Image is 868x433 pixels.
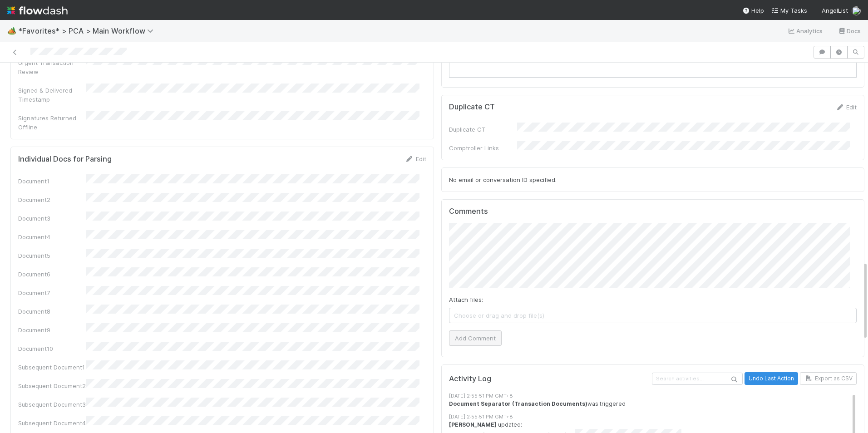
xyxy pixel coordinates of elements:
span: AngelList [822,7,848,14]
img: avatar_487f705b-1efa-4920-8de6-14528bcda38c.png [852,6,861,15]
div: Subsequent Document4 [18,418,86,428]
a: My Tasks [771,6,807,15]
button: Undo Last Action [745,372,798,385]
div: [DATE] 2:55:51 PM GMT+8 [449,392,864,400]
a: Edit [835,103,857,111]
button: Export as CSV [800,372,857,385]
span: No email or conversation ID specified. [449,176,557,183]
div: Document3 [18,214,86,223]
strong: [PERSON_NAME] [449,421,497,428]
div: Help [742,6,764,15]
div: [DATE] 2:55:51 PM GMT+8 [449,413,864,421]
a: Analytics [787,25,823,36]
div: Signatures Returned Offline [18,113,86,132]
div: Comptroller Links [449,143,517,153]
img: logo-inverted-e16ddd16eac7371096b0.svg [7,3,68,18]
div: Document6 [18,270,86,279]
h5: Duplicate CT [449,103,495,112]
div: Document1 [18,177,86,186]
div: Urgent Transaction Review [18,58,86,76]
span: *Favorites* > PCA > Main Workflow [18,26,158,35]
a: Docs [838,25,861,36]
div: Document7 [18,288,86,297]
div: Subsequent Document1 [18,363,86,372]
div: Document8 [18,307,86,316]
div: Duplicate CT [449,125,517,134]
div: Signed & Delivered Timestamp [18,86,86,104]
h5: Comments [449,207,857,216]
div: Document10 [18,344,86,353]
strong: Document Separator (Transaction Documents) [449,400,587,407]
span: My Tasks [771,7,807,14]
a: Edit [405,155,426,162]
h5: Individual Docs for Parsing [18,155,112,164]
button: Add Comment [449,330,502,346]
div: Subsequent Document2 [18,381,86,390]
div: Document2 [18,195,86,204]
div: Document4 [18,232,86,241]
div: Document9 [18,325,86,335]
input: Search activities... [652,373,743,385]
div: Document5 [18,251,86,260]
h5: Activity Log [449,374,651,384]
span: Choose or drag and drop file(s) [449,308,857,323]
div: Subsequent Document3 [18,400,86,409]
span: 🏕️ [7,27,16,34]
label: Attach files: [449,295,483,304]
div: was triggered [449,400,864,408]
